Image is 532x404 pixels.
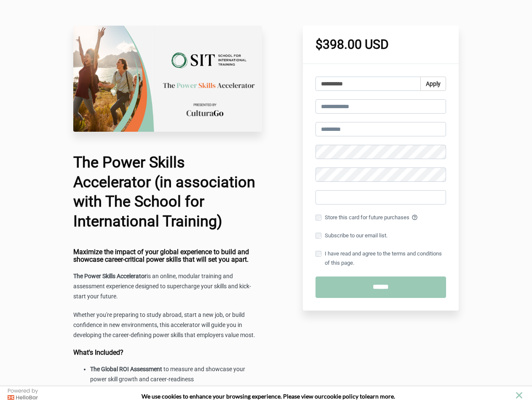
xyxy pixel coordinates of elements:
[73,153,262,231] h1: The Power Skills Accelerator (in association with The School for International Training)
[315,38,446,51] h1: $398.00 USD
[142,393,324,400] span: We use cookies to enhance your browsing experience. Please view our
[514,390,524,401] button: close
[315,251,321,257] input: I have read and agree to the terms and conditions of this page.
[420,77,446,91] button: Apply
[73,349,262,356] h4: What's Included?
[315,233,321,239] input: Subscribe to our email list.
[320,191,441,206] iframe: Secure card payment input frame
[315,249,446,268] label: I have read and agree to the terms and conditions of this page.
[73,248,262,263] h4: Maximize the impact of your global experience to build and showcase career-critical power skills ...
[73,310,262,340] p: Whether you're preparing to study abroad, start a new job, or build confidence in new environment...
[315,215,321,221] input: Store this card for future purchases
[315,213,446,222] label: Store this card for future purchases
[73,26,262,132] img: 85fb1af-be62-5a2c-caf1-d0f1c43b8a70_The_School_for_International_Training.png
[365,393,395,400] span: learn more.
[360,393,365,400] strong: to
[90,364,262,385] li: to measure and showcase your power skill growth and career-readiness
[315,231,388,240] label: Subscribe to our email list.
[73,273,147,279] strong: The Power Skills Accelerator
[90,366,162,372] strong: The Global ROI Assessment
[73,271,262,302] p: is an online, modular training and assessment experience designed to supercharge your skills and ...
[324,393,358,400] a: cookie policy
